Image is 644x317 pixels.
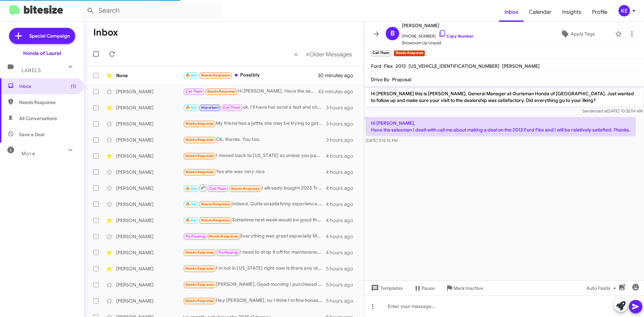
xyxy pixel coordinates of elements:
button: Previous [290,47,302,61]
span: Call Them [185,89,203,94]
div: Sometime next week would be good thanks [183,216,326,224]
span: Flex [384,63,393,69]
p: Hi [PERSON_NAME], Have the salesman I dealt with call me about making a deal on the 2013 Ford Fle... [366,117,636,136]
input: Search [81,3,222,19]
div: Hi [PERSON_NAME], Have the salesman I dealt with call me about making a deal on the 2013 Ford Fle... [183,88,318,95]
span: Inbox [19,83,76,90]
span: Needs Response [201,218,230,222]
div: I moved back to [US_STATE] so unless you payed to ship it back out there idk how much you could o... [183,152,326,160]
span: [PERSON_NAME] [402,21,474,30]
span: Needs Response [185,282,214,287]
span: (1) [71,83,76,90]
div: [PERSON_NAME] [116,298,183,304]
div: [PERSON_NAME] [116,217,183,224]
span: Needs Response [185,266,214,271]
span: Needs Response [201,202,230,206]
span: 🔥 Hot [185,187,197,191]
button: Next [302,47,356,61]
div: [PERSON_NAME] [116,249,183,256]
span: Older Messages [309,51,352,58]
span: [PHONE_NUMBER] [402,30,474,40]
span: Sender [DATE] 10:32:54 AM [583,108,643,113]
div: ok. I'll have her send a text and she will be ready at 5 [183,104,326,111]
button: Auto Fields [581,282,624,294]
span: Important [201,105,219,110]
div: [PERSON_NAME] [116,153,183,159]
div: None [116,72,183,79]
span: Needs Response [185,299,214,303]
span: Ford [371,63,381,69]
button: KE [613,5,637,16]
div: [PERSON_NAME] [116,281,183,288]
span: Needs Response [231,187,260,191]
span: Needs Response [19,99,76,106]
div: 4 hours ago [326,201,359,208]
div: [PERSON_NAME] [116,88,183,95]
div: 3 hours ago [326,104,359,111]
div: Everything was great especially Mac. I'll get back to you if I want to move forward. [183,232,326,240]
div: Honda of Laurel [23,50,61,57]
div: 5 hours ago [326,281,359,288]
a: Calendar [524,2,557,22]
a: Inbox [499,2,524,22]
div: [PERSON_NAME], Good morning I purchased a 2023 Honda Ridgeline from you all [DATE]. [PERSON_NAME]... [183,281,326,288]
span: [US_VEHICLE_IDENTIFICATION_NUMBER] [409,63,499,69]
div: [PERSON_NAME] [116,120,183,127]
span: Needs Response [185,154,214,158]
div: KE [619,5,630,16]
span: Needs Response [185,250,214,255]
span: All Conversations [19,115,57,122]
span: Profile [587,2,613,22]
div: I allready bought 2025 Trail sport passport and happy how people work with me [183,184,326,192]
span: Templates [370,282,403,294]
span: Labels [21,67,41,73]
div: 3 hours ago [326,137,359,143]
span: Try Pausing [218,250,238,255]
span: Save a Deal [19,131,44,138]
span: Proposal [392,76,411,83]
div: [PERSON_NAME] [116,185,183,192]
div: Possibly [183,71,318,79]
div: [PERSON_NAME] [116,233,183,240]
span: Pause [422,282,435,294]
span: Needs Response [185,138,214,142]
div: My friend has a jettta she may be trying to get rid of [183,120,326,127]
span: » [306,50,309,58]
nav: Page navigation example [290,47,356,61]
div: 43 minutes ago [318,88,359,95]
h1: Inbox [93,27,118,38]
span: More [21,151,35,157]
span: B [390,28,395,39]
span: Needs Response [185,170,214,174]
div: [PERSON_NAME] [116,265,183,272]
span: Call Them [223,105,240,110]
span: Needs Response [201,73,230,77]
span: Needs Response [207,89,236,94]
div: Indeed. Quite unsatisfying experience. I posted at the Honda too. Time will tell if this changes.... [183,200,326,208]
span: Needs Response [185,121,214,126]
button: Pause [408,282,440,294]
div: 4 hours ago [326,169,359,175]
span: said at [596,108,607,113]
button: Apply Tags [543,28,612,40]
span: Drive By [371,76,389,83]
span: Auto Fields [586,282,619,294]
div: Ok, thanks. You too. [183,136,326,144]
div: I'm not in [US_STATE] right now Is there any other way you could give me a rough estimate? Is the... [183,265,326,272]
span: 🔥 Hot [185,218,197,222]
div: 30 minutes ago [318,72,359,79]
div: 4 hours ago [326,249,359,256]
div: I need to drop it off for maintenance soon, have an A1 message, and get some new tires. Probably ... [183,249,326,256]
span: 🔥 Hot [185,73,197,77]
div: [PERSON_NAME] [116,137,183,143]
span: Try Pausing [185,234,205,239]
div: [PERSON_NAME] [116,169,183,175]
a: Special Campaign [9,28,75,44]
span: Apply Tags [571,28,595,40]
span: Special Campaign [29,33,70,39]
span: 2013 [395,63,406,69]
small: Needs Response [394,50,425,56]
div: 5 hours ago [326,265,359,272]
